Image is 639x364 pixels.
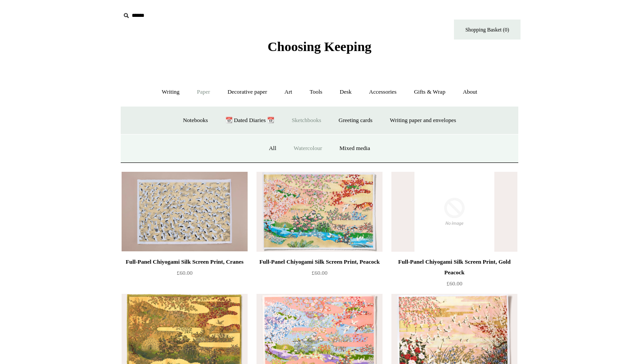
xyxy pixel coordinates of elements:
[394,257,515,278] div: Full-Panel Chiyogami Silk Screen Print, Gold Peacock
[455,80,485,104] a: About
[454,20,521,40] a: Shopping Basket (0)
[331,109,380,132] a: Greeting cards
[276,80,300,104] a: Art
[284,109,329,132] a: Sketchbooks
[154,80,188,104] a: Writing
[361,80,405,104] a: Accessories
[220,80,275,104] a: Decorative paper
[302,80,331,104] a: Tools
[391,172,517,252] img: no-image-2048-a2addb12_grande.gif
[406,80,454,104] a: Gifts & Wrap
[124,257,245,267] div: Full-Panel Chiyogami Silk Screen Print, Cranes
[256,257,383,293] a: Full-Panel Chiyogami Silk Screen Print, Peacock £60.00
[331,137,378,160] a: Mixed media
[259,257,380,267] div: Full-Panel Chiyogami Silk Screen Print, Peacock
[261,137,284,160] a: All
[268,39,371,54] span: Choosing Keeping
[332,80,360,104] a: Desk
[446,280,462,287] span: £60.00
[312,269,327,276] span: £60.00
[391,257,517,293] a: Full-Panel Chiyogami Silk Screen Print, Gold Peacock £60.00
[189,80,218,104] a: Paper
[286,137,330,160] a: Watercolour
[217,109,282,132] a: 📆 Dated Diaries 📆
[122,172,248,252] img: Full-Panel Chiyogami Silk Screen Print, Cranes
[122,257,248,293] a: Full-Panel Chiyogami Silk Screen Print, Cranes £60.00
[256,172,383,252] a: Full-Panel Chiyogami Silk Screen Print, Peacock Full-Panel Chiyogami Silk Screen Print, Peacock
[268,46,371,52] a: Choosing Keeping
[122,172,248,252] a: Full-Panel Chiyogami Silk Screen Print, Cranes Full-Panel Chiyogami Silk Screen Print, Cranes
[177,269,193,276] span: £60.00
[256,172,383,252] img: Full-Panel Chiyogami Silk Screen Print, Peacock
[382,109,464,132] a: Writing paper and envelopes
[175,109,216,132] a: Notebooks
